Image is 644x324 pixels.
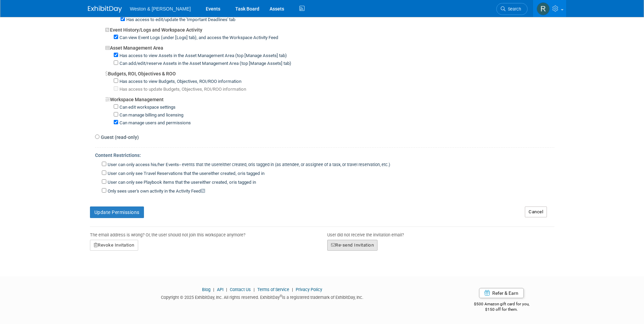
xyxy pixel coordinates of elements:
div: Event History/Logs and Workspace Activity [105,23,554,33]
label: Has access to edit/update the 'Important Deadlines' tab [125,17,235,23]
label: Can manage billing and licensing [118,112,183,119]
a: Cancel [525,206,547,217]
img: ExhibitDay [88,6,122,13]
label: Has access to view Budgets, Objectives, ROI/ROO information [118,78,241,85]
span: either created, or [220,162,252,167]
label: Can manage users and permissions [118,120,191,126]
span: Weston & [PERSON_NAME] [130,6,191,12]
div: Workspace Management [105,93,554,103]
a: Privacy Policy [296,287,322,292]
a: Search [496,3,528,15]
span: | [252,287,256,292]
a: Terms of Service [257,287,289,292]
sup: ® [280,294,282,298]
label: Can view Event Logs (under [Logs] tab), and access the Workspace Activity Feed [118,35,278,41]
span: | [224,287,229,292]
div: Copyright © 2025 ExhibitDay, Inc. All rights reserved. ExhibitDay is a registered trademark of Ex... [88,293,437,301]
label: User can only access his/her Events [106,162,390,168]
img: Roberta Sinclair [537,2,550,15]
label: User can only see Travel Reservations that the user is tagged in [106,170,264,177]
a: Contact Us [230,287,251,292]
a: Blog [202,287,210,292]
label: User can only see Playbook items that the user is tagged in [106,179,256,186]
span: either created, or [208,171,242,176]
label: Can edit workspace settings [118,104,176,111]
div: Asset Management Area [105,41,554,51]
span: -- events that the user is tagged in (as attendee, or assignee of a task, or travel reservation, ... [179,162,390,167]
a: API [217,287,223,292]
span: either created, or [200,180,234,185]
div: Content Restrictions: [95,148,554,160]
span: | [211,287,216,292]
div: Budgets, ROI, Objectives & ROO [105,67,554,77]
button: Re-send Invitation [327,240,378,251]
span: Search [505,6,521,12]
label: Only sees user's own activity in the Activity Feed [106,188,205,195]
label: Has access to update Budgets, Objectives, ROI/ROO information [118,86,246,93]
span: | [290,287,295,292]
a: Refer & Earn [479,288,524,298]
label: Has access to view Assets in the Asset Management Area (top [Manage Assets] tab) [118,53,287,59]
div: $500 Amazon gift card for you, [447,297,556,312]
div: User did not receive the invitation email? [327,227,554,240]
button: Update Permissions [90,206,144,218]
label: Guest (read-only) [99,134,139,141]
div: The email address is wrong? Or, the user should not join this workspace anymore? [90,227,317,240]
div: $150 off for them. [447,307,556,312]
button: Revoke Invitation [90,240,138,251]
label: Can add/edit/reserve Assets in the Asset Management Area (top [Manage Assets] tab) [118,60,291,67]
